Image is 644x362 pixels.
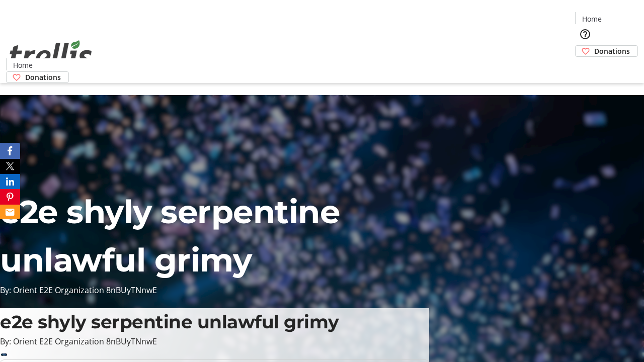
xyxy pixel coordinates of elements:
[575,57,595,77] button: Cart
[594,46,630,56] span: Donations
[25,72,61,82] span: Donations
[576,14,608,24] a: Home
[7,60,39,70] a: Home
[6,71,69,83] a: Donations
[582,14,602,24] span: Home
[575,24,595,44] button: Help
[13,60,33,70] span: Home
[6,29,96,79] img: Orient E2E Organization 8nBUyTNnwE's Logo
[575,45,638,57] a: Donations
